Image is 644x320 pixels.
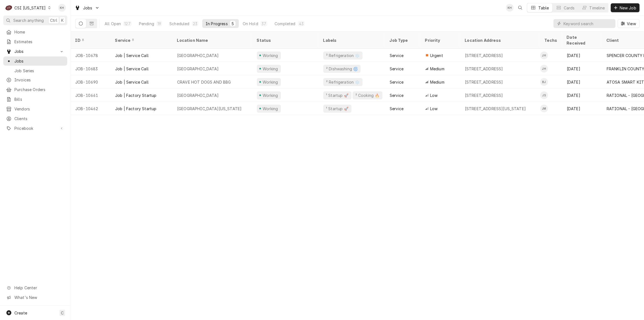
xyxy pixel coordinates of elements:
a: Invoices [3,75,67,84]
div: [DATE] [562,49,602,62]
div: CSI [US_STATE] [14,5,46,11]
div: Service [390,92,404,98]
div: [STREET_ADDRESS][US_STATE] [465,106,526,112]
span: Medium [430,66,444,72]
span: Ctrl [50,17,57,23]
div: [DATE] [562,62,602,75]
div: BJ [540,78,548,86]
div: Job | Factory Startup [115,106,156,112]
span: Clients [14,116,64,122]
span: Low [430,106,438,112]
div: Jay Maiden's Avatar [540,105,548,112]
span: Job Series [14,68,64,74]
div: Job | Service Call [115,53,149,58]
div: JOB-10462 [71,102,111,115]
div: ² Cooking 🔥 [355,92,380,98]
div: Location Address [465,37,535,43]
div: Working [262,66,279,72]
div: KH [58,4,66,12]
a: Home [3,27,67,37]
div: Bryant Jolley's Avatar [540,78,548,86]
button: Open search [516,3,525,12]
span: Search anything [13,17,44,23]
span: K [61,17,64,23]
span: Jobs [14,48,56,54]
div: 5 [231,21,234,27]
div: Pending [139,21,154,27]
div: Location Name [177,37,247,43]
div: 43 [299,21,304,27]
div: Kelsey Hetlage's Avatar [58,4,66,12]
span: Low [430,92,438,98]
span: Medium [430,79,444,85]
div: ² Dishwashing 🌀 [325,66,358,72]
div: [STREET_ADDRESS] [465,79,503,85]
div: Working [262,79,279,85]
span: New Job [619,5,637,11]
div: JOB-10683 [71,62,111,75]
div: Service [390,53,404,58]
div: In Progress [206,21,228,27]
div: ¹ Startup 🚀 [325,106,349,112]
div: CSI Kentucky's Avatar [5,4,13,12]
div: JOB-10678 [71,49,111,62]
a: Go to Jobs [3,47,67,56]
a: Jobs [3,56,67,66]
input: Keyword search [563,19,613,28]
div: All Open [105,21,121,27]
div: CRAVE HOT DOGS AND BBG [177,79,231,85]
span: Create [14,311,27,315]
span: Invoices [14,77,64,83]
div: JH [540,65,548,73]
div: Jeff Hartley's Avatar [540,51,548,59]
span: Urgent [430,53,443,58]
div: Job Type [390,37,416,43]
div: Job | Service Call [115,79,149,85]
div: Kelsey Hetlage's Avatar [506,4,514,12]
div: [STREET_ADDRESS] [465,66,503,72]
div: ² Refrigeration ❄️ [325,53,360,58]
div: [DATE] [562,75,602,89]
span: Jobs [14,58,64,64]
a: Go to What's New [3,293,67,302]
div: ¹ Startup 🚀 [325,92,349,98]
div: [DATE] [562,102,602,115]
div: KH [506,4,514,12]
div: ² Refrigeration ❄️ [325,79,360,85]
div: Date Received [567,34,597,46]
div: Job | Factory Startup [115,92,156,98]
span: Bills [14,96,64,102]
span: C [61,310,64,316]
div: Service [390,79,404,85]
div: Cards [564,5,575,11]
div: JH [540,51,548,59]
div: Techs [545,37,558,43]
div: [DATE] [562,89,602,102]
a: Vendors [3,104,67,113]
button: View [618,19,640,28]
div: 23 [193,21,197,27]
div: Completed [275,21,295,27]
div: [GEOGRAPHIC_DATA] [177,92,219,98]
div: Service [390,106,404,112]
div: [STREET_ADDRESS] [465,92,503,98]
div: Priority [425,37,455,43]
div: Timeline [589,5,605,11]
div: ID [75,37,105,43]
div: [STREET_ADDRESS] [465,53,503,58]
span: Help Center [14,285,64,291]
div: 19 [157,21,161,27]
div: On Hold [243,21,258,27]
div: JOB-10690 [71,75,111,89]
div: JM [540,105,548,112]
div: Working [262,106,279,112]
div: [GEOGRAPHIC_DATA] [177,53,219,58]
div: Jesus Salas's Avatar [540,91,548,99]
a: Job Series [3,66,67,75]
div: Service [390,66,404,72]
span: Vendors [14,106,64,112]
div: 37 [262,21,266,27]
span: Pricebook [14,125,56,131]
span: Purchase Orders [14,87,64,92]
div: Working [262,53,279,58]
